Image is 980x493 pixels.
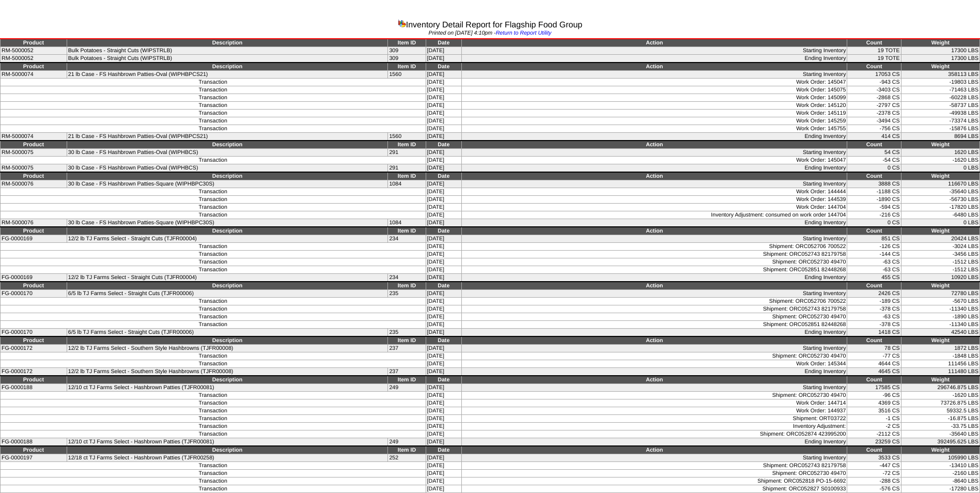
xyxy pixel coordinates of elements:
td: 237 [388,368,426,376]
td: Description [67,336,388,345]
td: [DATE] [426,219,462,227]
td: FG-0000172 [1,345,67,352]
td: Work Order: 145119 [462,110,847,117]
td: Shipment: ORC052730 49470 [462,392,847,399]
td: -63 CS [847,266,901,274]
td: 17053 CS [847,71,901,79]
td: -71463 LBS [901,86,979,94]
td: FG-0000169 [1,235,67,243]
td: Weight [901,63,979,71]
td: -56730 LBS [901,196,979,204]
td: 12/2 lb TJ Farms Select - Straight Cuts (TJFR00004) [67,274,388,282]
td: 12/2 lb TJ Farms Select - Southern Style Hashbrowns (TJFR00008) [67,345,388,352]
td: [DATE] [426,79,462,86]
td: [DATE] [426,71,462,79]
td: -2 CS [847,423,901,430]
td: Bulk Potatoes - Straight Cuts (WIPSTRLB) [67,55,388,63]
td: Product [1,63,67,71]
td: Action [462,172,847,180]
td: Weight [901,227,979,235]
td: Transaction [1,125,426,133]
td: -1890 CS [847,196,901,204]
td: Description [67,63,388,71]
td: Work Order: 144539 [462,196,847,204]
td: -1512 LBS [901,258,979,266]
td: [DATE] [426,423,462,430]
td: Transaction [1,266,426,274]
td: Transaction [1,110,426,117]
td: [DATE] [426,368,462,376]
td: -6480 LBS [901,211,979,219]
td: 1560 [388,71,426,79]
td: -216 CS [847,211,901,219]
td: Product [1,172,67,180]
td: Work Order: 145120 [462,102,847,110]
td: 0 CS [847,164,901,173]
td: Transaction [1,204,426,211]
td: Shipment: ORC052730 49470 [462,352,847,360]
td: 6/5 lb TJ Farms Select - Straight Cuts (TJFR00006) [67,290,388,298]
td: FG-0000172 [1,368,67,376]
td: 296746.875 LBS [901,384,979,392]
td: 30 lb Case - FS Hashbrown Patties-Square (WIPHBPC30S) [67,219,388,227]
td: -63 CS [847,313,901,321]
td: -1890 LBS [901,313,979,321]
td: Transaction [1,102,426,110]
td: Inventory Adjustment: [462,423,847,430]
td: 1560 [388,133,426,141]
td: Count [847,141,901,149]
td: RM-5000052 [1,55,67,63]
td: 414 CS [847,133,901,141]
td: 291 [388,164,426,173]
td: Transaction [1,298,426,305]
td: Work Order: 145099 [462,94,847,102]
td: 1084 [388,219,426,227]
td: Date [426,282,462,290]
td: Transaction [1,86,426,94]
td: Count [847,172,901,180]
td: 2426 CS [847,290,901,298]
td: -3024 LBS [901,243,979,251]
td: [DATE] [426,352,462,360]
td: -63 CS [847,258,901,266]
td: Shipment: ORC052730 49470 [462,313,847,321]
td: Transaction [1,407,426,415]
td: -19803 LBS [901,79,979,86]
td: 30 lb Case - FS Hashbrown Patties-Square (WIPHBPC30S) [67,180,388,188]
td: [DATE] [426,125,462,133]
td: -3403 CS [847,86,901,94]
td: Date [426,376,462,384]
td: Count [847,376,901,384]
td: [DATE] [426,360,462,368]
td: Work Order: 144704 [462,204,847,211]
td: Shipment: ORT03722 [462,415,847,423]
td: Shipment: ORC052730 49470 [462,258,847,266]
td: Starting Inventory [462,384,847,392]
td: Work Order: 144714 [462,399,847,407]
td: Shipment: ORC052743 82179758 [462,251,847,258]
td: -378 CS [847,321,901,329]
td: [DATE] [426,305,462,313]
td: 8694 LBS [901,133,979,141]
td: Action [462,227,847,235]
td: [DATE] [426,188,462,196]
td: [DATE] [426,274,462,282]
td: Transaction [1,321,426,329]
td: Starting Inventory [462,47,847,55]
td: 3516 CS [847,407,901,415]
td: Action [462,141,847,149]
td: RM-5000076 [1,180,67,188]
td: -126 CS [847,243,901,251]
td: Item ID [388,172,426,180]
td: [DATE] [426,251,462,258]
td: -96 CS [847,392,901,399]
td: Transaction [1,251,426,258]
td: [DATE] [426,94,462,102]
td: -35640 LBS [901,188,979,196]
td: -77 CS [847,352,901,360]
td: Action [462,376,847,384]
td: 309 [388,47,426,55]
td: Work Order: 145755 [462,125,847,133]
td: 1084 [388,180,426,188]
td: Product [1,227,67,235]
